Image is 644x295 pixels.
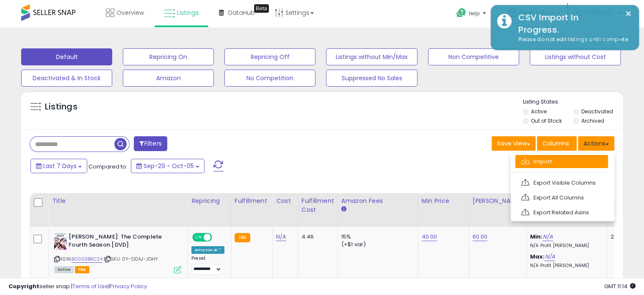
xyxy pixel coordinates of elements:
[326,48,417,65] button: Listings without Min/Max
[43,162,77,170] span: Last 7 Days
[235,197,269,205] div: Fulfillment
[224,48,315,65] button: Repricing Off
[542,233,553,241] a: N/A
[21,48,112,65] button: Default
[301,197,334,214] div: Fulfillment Cost
[52,197,184,205] div: Title
[537,136,577,151] button: Columns
[473,197,523,205] div: [PERSON_NAME]
[341,233,412,241] div: 15%
[581,108,613,115] label: Deactivated
[134,136,167,151] button: Filters
[523,98,623,106] p: Listing States:
[515,155,608,168] a: Import
[422,233,437,241] a: 40.00
[254,4,269,13] div: Tooltip anchor
[492,136,536,151] button: Save View
[581,117,604,124] label: Archived
[123,70,214,87] button: Amazon
[191,246,224,254] div: Amazon AI *
[193,234,204,241] span: ON
[54,233,66,250] img: 51pK1pAY4ML._SL40_.jpg
[578,136,614,151] button: Actions
[123,48,214,65] button: Repricing On
[45,101,77,113] h5: Listings
[530,263,600,269] p: N/A Profit [PERSON_NAME]
[54,266,74,273] span: All listings currently available for purchase on Amazon
[473,233,488,241] a: 60.00
[422,197,465,205] div: Min Price
[341,205,346,213] small: Amazon Fees.
[515,191,608,204] a: Export All Columns
[326,70,417,87] button: Suppressed No Sales
[341,241,412,248] div: (+$1 var)
[131,159,205,173] button: Sep-29 - Oct-05
[341,197,415,205] div: Amazon Fees
[625,8,632,19] button: ×
[456,8,467,18] i: Get Help
[21,70,112,87] button: Deactivated & In Stock
[276,233,286,241] a: N/A
[191,197,227,205] div: Repricing
[530,233,543,241] b: Min:
[469,10,480,17] span: Help
[515,176,608,189] a: Export Visible Columns
[88,163,127,171] span: Compared to:
[30,159,87,173] button: Last 7 Days
[512,36,633,44] div: Please do not edit listings until complete.
[54,233,181,273] div: ASIN:
[604,282,636,290] span: 2025-10-13 11:14 GMT
[177,8,199,17] span: Listings
[72,256,102,263] a: B00G3BRC24
[104,256,158,262] span: | SKU: 0Y-D0AJ-JDHY
[450,1,495,28] a: Help
[301,233,331,241] div: 4.46
[144,162,194,170] span: Sep-29 - Oct-05
[611,233,637,241] div: 2
[276,197,294,205] div: Cost
[116,8,144,17] span: Overview
[515,206,608,219] a: Export Related Asins
[531,117,562,124] label: Out of Stock
[530,243,600,249] p: N/A Profit [PERSON_NAME]
[542,139,569,148] span: Columns
[8,282,39,290] strong: Copyright
[191,256,224,275] div: Preset:
[544,253,555,261] a: N/A
[235,233,250,242] small: FBA
[224,70,315,87] button: No Competition
[428,48,519,65] button: Non Competitive
[110,282,147,290] a: Privacy Policy
[512,11,633,36] div: CSV Import In Progress.
[530,253,545,261] b: Max:
[211,234,224,241] span: OFF
[228,8,255,17] span: DataHub
[530,48,621,65] button: Listings without Cost
[531,108,547,115] label: Active
[526,193,607,227] th: The percentage added to the cost of goods (COGS) that forms the calculator for Min & Max prices.
[8,283,147,291] div: seller snap | |
[69,233,171,251] b: [PERSON_NAME]: The Complete Fourth Season [DVD]
[72,282,108,290] a: Terms of Use
[75,266,89,273] span: FBA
